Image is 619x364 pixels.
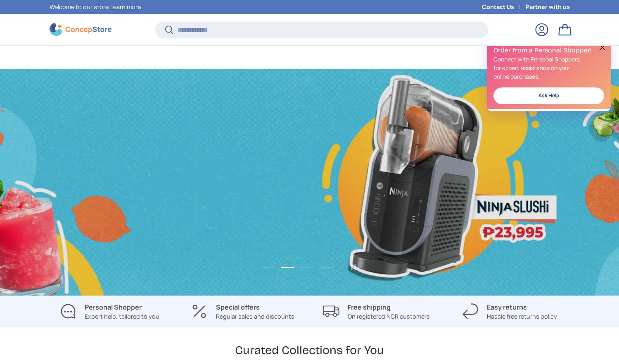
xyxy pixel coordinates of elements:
strong: Personal Shopper [85,303,142,312]
a: Personal Shopper Expert help, tailored to you [50,302,170,321]
p: On registered NCR customers [348,312,430,321]
p: Hassle free returns policy [487,312,557,321]
a: Easy returns Hassle free returns policy [450,302,570,321]
a: Learn more [110,3,141,11]
p: Welcome to our store. [50,2,141,12]
p: Expert help, tailored to you [85,312,159,321]
a: Ask Help [493,87,604,104]
strong: Free shipping [348,303,391,312]
p: Connect with Personal Shoppers for expert assistance on your online purchases. [493,55,604,81]
p: Regular sales and discounts [216,312,294,321]
strong: Special offers [216,303,260,312]
h2: Order from a Personal Shopper! [493,46,604,55]
a: Partner with us [526,2,570,12]
strong: Easy returns [487,303,527,312]
a: Free shipping On registered NCR customers [316,302,436,321]
a: Special offers Regular sales and discounts [183,302,303,321]
a: Contact Us [482,2,526,12]
h2: Curated Collections for You [235,343,384,358]
img: ConcepStore [50,23,111,36]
